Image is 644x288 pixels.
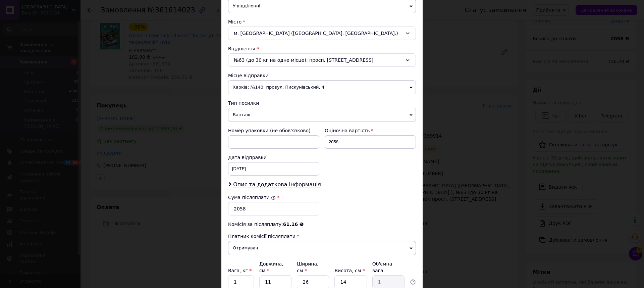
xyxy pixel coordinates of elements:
[259,261,283,273] label: Довжина, см
[233,181,321,188] span: Опис та додаткова інформація
[228,268,252,273] label: Вага, кг
[228,18,416,25] div: Місто
[228,100,259,106] span: Тип посилки
[228,108,416,122] span: Вантаж
[228,234,296,239] span: Платник комісії післяплати
[228,221,416,228] div: Комісія за післяплату:
[228,127,319,134] div: Номер упаковки (не обов'язково)
[372,260,405,274] div: Об'ємна вага
[297,261,318,273] label: Ширина, см
[228,45,416,52] div: Відділення
[228,241,416,255] span: Отримувач
[283,222,304,227] span: 61.16 ₴
[228,73,269,78] span: Місце відправки
[325,127,416,134] div: Оціночна вартість
[228,195,276,200] label: Сума післяплати
[228,154,319,161] div: Дата відправки
[228,53,416,67] div: №63 (до 30 кг на одне місце): просп. [STREET_ADDRESS]
[334,268,365,273] label: Висота, см
[228,27,416,40] div: м. [GEOGRAPHIC_DATA] ([GEOGRAPHIC_DATA], [GEOGRAPHIC_DATA].)
[228,80,416,94] span: Харків: №140: провул. Пискунівський, 4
